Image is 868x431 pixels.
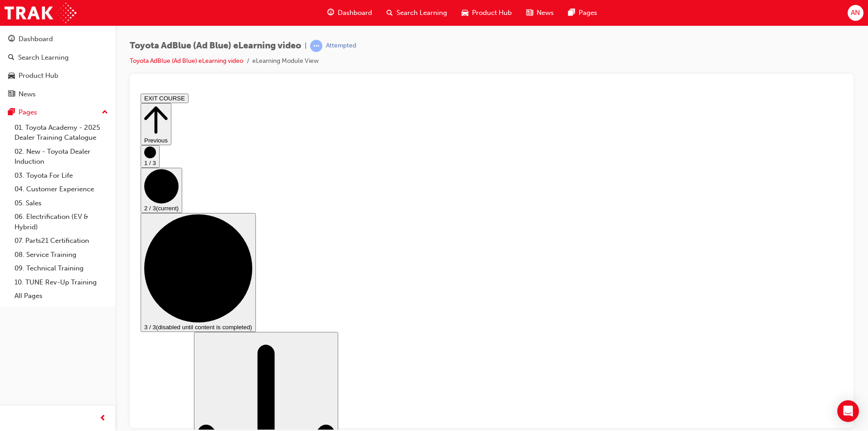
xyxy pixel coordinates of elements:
[526,7,533,19] span: news-icon
[4,55,23,78] button: 1 / 3
[848,5,863,21] button: AN
[11,169,112,183] a: 03. Toyota For Life
[568,7,575,19] span: pages-icon
[19,115,42,122] span: (current)
[130,57,243,65] a: Toyota AdBlue (Ad Blue) eLearning video
[326,42,356,50] div: Attempted
[310,40,322,52] span: learningRecordVerb_ATTEMPT-icon
[396,8,447,18] span: Search Learning
[11,275,112,289] a: 10. TUNE Rev-Up Training
[320,4,379,22] a: guage-iconDashboard
[11,248,112,262] a: 08. Service Training
[19,89,36,99] div: News
[4,4,52,13] button: EXIT COURSE
[7,234,19,241] span: 3 / 3
[8,35,15,43] span: guage-icon
[4,49,112,66] a: Search Learning
[8,109,15,117] span: pages-icon
[8,72,15,80] span: car-icon
[4,67,112,84] a: Product Hub
[7,115,19,122] span: 2 / 3
[537,8,554,18] span: News
[851,8,860,18] span: AN
[462,7,468,19] span: car-icon
[99,413,106,424] span: prev-icon
[4,104,112,121] button: Pages
[338,8,372,18] span: Dashboard
[11,182,112,196] a: 04. Customer Experience
[472,8,512,18] span: Product Hub
[7,47,31,54] span: Previous
[252,56,319,66] li: eLearning Module View
[4,29,112,104] button: DashboardSearch LearningProduct HubNews
[19,234,115,241] span: (disabled until content is completed)
[454,4,519,22] a: car-iconProduct Hub
[305,41,307,51] span: |
[4,86,112,103] a: News
[561,4,604,22] a: pages-iconPages
[8,90,15,99] span: news-icon
[4,31,112,47] a: Dashboard
[130,41,301,51] span: Toyota AdBlue (Ad Blue) eLearning video
[19,34,53,44] div: Dashboard
[5,3,76,23] img: Trak
[11,261,112,275] a: 09. Technical Training
[579,8,597,18] span: Pages
[387,7,393,19] span: search-icon
[379,4,454,22] a: search-iconSearch Learning
[19,107,37,118] div: Pages
[102,107,108,118] span: up-icon
[11,234,112,248] a: 07. Parts21 Certification
[7,70,19,76] span: 1 / 3
[11,145,112,169] a: 02. New - Toyota Dealer Induction
[11,289,112,303] a: All Pages
[11,121,112,145] a: 01. Toyota Academy - 2025 Dealer Training Catalogue
[11,196,112,210] a: 05. Sales
[19,71,58,81] div: Product Hub
[519,4,561,22] a: news-iconNews
[837,400,859,422] div: Open Intercom Messenger
[4,123,119,242] button: 3 / 3(disabled until content is completed)
[4,78,45,123] button: 2 / 3(current)
[18,52,69,63] div: Search Learning
[11,210,112,234] a: 06. Electrification (EV & Hybrid)
[4,13,34,55] button: Previous
[8,54,14,62] span: search-icon
[327,7,334,19] span: guage-icon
